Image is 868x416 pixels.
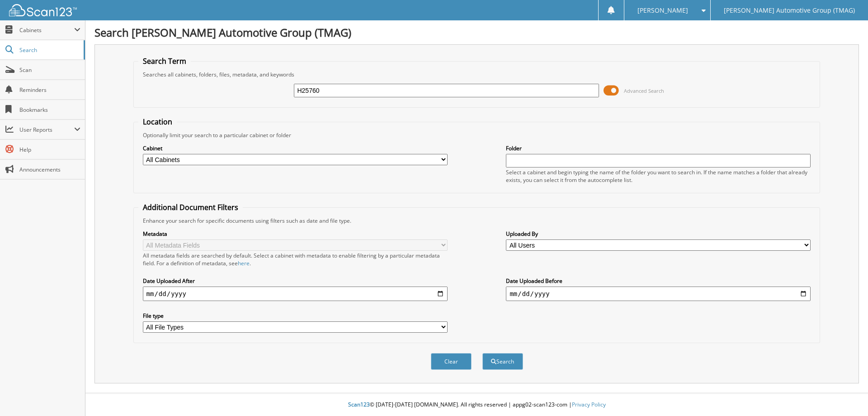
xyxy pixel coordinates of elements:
[94,25,859,40] h1: Search [PERSON_NAME] Automotive Group (TMAG)
[572,401,606,408] a: Privacy Policy
[19,66,80,74] span: Scan
[482,353,523,370] button: Search
[19,146,80,153] span: Help
[143,230,448,238] label: Metadata
[143,312,448,320] label: File type
[143,277,448,285] label: Date Uploaded After
[138,71,816,78] div: Searches all cabinets, folders, files, metadata, and keywords
[431,353,472,370] button: Clear
[823,373,868,416] iframe: Chat Widget
[143,252,448,267] div: All metadata fields are searched by default. Select a cabinet with metadata to enable filtering b...
[19,166,80,173] span: Announcements
[138,117,177,127] legend: Location
[506,277,811,285] label: Date Uploaded Before
[348,401,370,408] span: Scan123
[624,87,664,94] span: Advanced Search
[637,8,688,13] span: [PERSON_NAME]
[85,394,868,416] div: © [DATE]-[DATE] [DOMAIN_NAME]. All rights reserved | appg02-scan123-com |
[143,144,448,152] label: Cabinet
[138,131,816,139] div: Optionally limit your search to a particular cabinet or folder
[138,202,243,212] legend: Additional Document Filters
[506,230,811,238] label: Uploaded By
[506,287,811,301] input: end
[19,106,80,114] span: Bookmarks
[19,86,80,94] span: Reminders
[19,26,74,34] span: Cabinets
[506,144,811,152] label: Folder
[506,168,811,184] div: Select a cabinet and begin typing the name of the folder you want to search in. If the name match...
[138,217,816,225] div: Enhance your search for specific documents using filters such as date and file type.
[143,287,448,301] input: start
[19,126,74,134] span: User Reports
[19,46,79,54] span: Search
[724,8,855,13] span: [PERSON_NAME] Automotive Group (TMAG)
[138,56,191,66] legend: Search Term
[9,4,77,16] img: scan123-logo-white.svg
[238,259,250,267] a: here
